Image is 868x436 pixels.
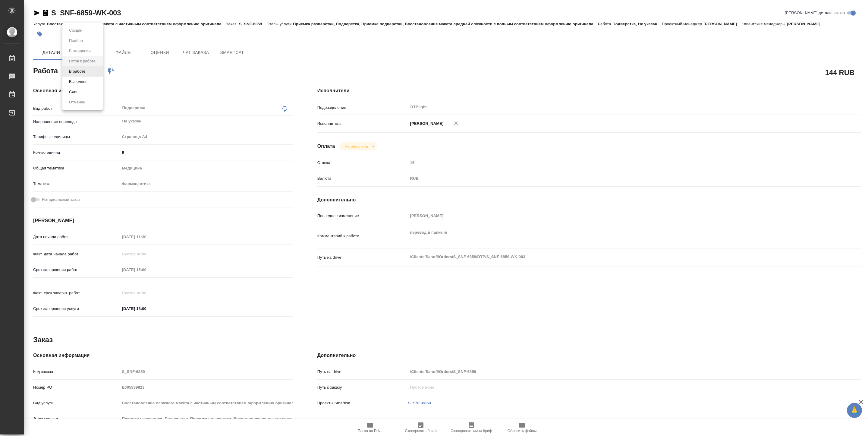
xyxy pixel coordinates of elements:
button: Выполнен [67,78,89,85]
button: Готов к работе [67,58,97,65]
button: Подбор [67,37,85,44]
button: Отменен [67,99,87,106]
button: В работе [67,68,87,75]
button: Сдан [67,89,80,95]
button: Создан [67,27,84,34]
button: В ожидании [67,48,93,54]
